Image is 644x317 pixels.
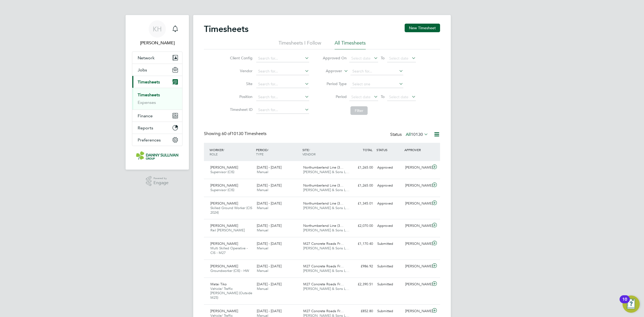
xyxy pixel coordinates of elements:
[303,183,343,188] span: Northumberland Line (3…
[132,88,182,110] div: Timesheets
[405,24,440,32] button: New Timesheet
[256,81,309,88] input: Search for...
[257,241,281,246] span: [DATE] - [DATE]
[223,148,224,152] span: /
[136,151,178,160] img: dannysullivan-logo-retina.png
[153,176,169,181] span: Powered by
[363,148,372,152] span: TOTAL
[379,54,386,61] span: To
[257,188,268,192] span: Manual
[303,170,349,174] span: [PERSON_NAME] & Sons L…
[390,131,429,139] div: Status
[403,199,431,208] div: [PERSON_NAME]
[132,110,182,122] button: Finance
[279,40,321,49] li: Timesheets I Follow
[228,56,253,60] label: Client Config
[257,264,281,268] span: [DATE] - [DATE]
[255,145,301,159] div: PERIOD
[375,307,403,316] div: Submitted
[303,246,349,250] span: [PERSON_NAME] & Sons L…
[268,148,269,152] span: /
[210,152,218,156] span: ROLE
[303,206,349,210] span: [PERSON_NAME] & Sons L…
[375,181,403,190] div: Approved
[303,286,349,291] span: [PERSON_NAME] & Sons L…
[208,145,255,159] div: WORKER
[228,107,253,112] label: Timesheet ID
[204,131,268,137] div: Showing
[403,239,431,248] div: [PERSON_NAME]
[138,100,156,105] a: Expenses
[301,145,347,159] div: SITE
[138,67,147,72] span: Jobs
[138,55,155,60] span: Network
[303,264,344,268] span: M27 Concrete Roads Fr…
[132,122,182,134] button: Reports
[132,151,182,160] a: Go to home page
[375,163,403,172] div: Approved
[210,223,238,228] span: [PERSON_NAME]
[132,20,182,46] a: KH[PERSON_NAME]
[228,68,253,73] label: Vendor
[138,137,161,143] span: Preferences
[138,92,160,97] a: Timesheets
[256,152,264,156] span: TYPE
[375,199,403,208] div: Approved
[303,201,343,206] span: Northumberland Line (3…
[323,94,347,99] label: Period
[303,282,344,286] span: M27 Concrete Roads Fr…
[623,296,640,313] button: Open Resource Center, 10 new notifications
[318,68,342,74] label: Approver
[210,201,238,206] span: [PERSON_NAME]
[138,125,153,130] span: Reports
[411,132,423,137] span: 10130
[347,307,375,316] div: £852.80
[126,15,189,170] nav: Main navigation
[309,148,310,152] span: /
[375,145,403,155] div: STATUS
[257,286,268,291] span: Manual
[257,246,268,250] span: Manual
[257,309,281,313] span: [DATE] - [DATE]
[257,170,268,174] span: Manual
[210,246,248,255] span: Multi Skilled Operative - CIS - M27
[210,228,245,232] span: Rail [PERSON_NAME]
[379,93,386,100] span: To
[257,206,268,210] span: Manual
[210,268,249,273] span: Groundworker (CIS) - HW
[350,68,403,75] input: Search for...
[204,24,248,34] h2: Timesheets
[303,165,343,170] span: Northumberland Line (3…
[228,81,253,86] label: Site
[210,170,234,174] span: Supervisor (CIS)
[403,280,431,289] div: [PERSON_NAME]
[210,188,234,192] span: Supervisor (CIS)
[375,221,403,230] div: Approved
[256,55,309,62] input: Search for...
[132,52,182,64] button: Network
[347,221,375,230] div: £2,070.00
[403,145,431,155] div: APPROVER
[210,206,252,215] span: Skilled Ground Worker (CIS 2024)
[350,106,368,115] button: Filter
[132,64,182,76] button: Jobs
[303,268,349,273] span: [PERSON_NAME] & Sons L…
[210,183,238,188] span: [PERSON_NAME]
[222,131,266,136] span: 10130 Timesheets
[375,239,403,248] div: Submitted
[210,282,227,286] span: Matai Tiko
[389,56,408,61] span: Select date
[403,181,431,190] div: [PERSON_NAME]
[403,307,431,316] div: [PERSON_NAME]
[351,56,371,61] span: Select date
[389,94,408,99] span: Select date
[302,152,316,156] span: VENDOR
[257,201,281,206] span: [DATE] - [DATE]
[210,165,238,170] span: [PERSON_NAME]
[153,25,162,32] span: KH
[303,241,344,246] span: M27 Concrete Roads Fr…
[256,93,309,101] input: Search for...
[132,134,182,146] button: Preferences
[403,221,431,230] div: [PERSON_NAME]
[323,81,347,86] label: Period Type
